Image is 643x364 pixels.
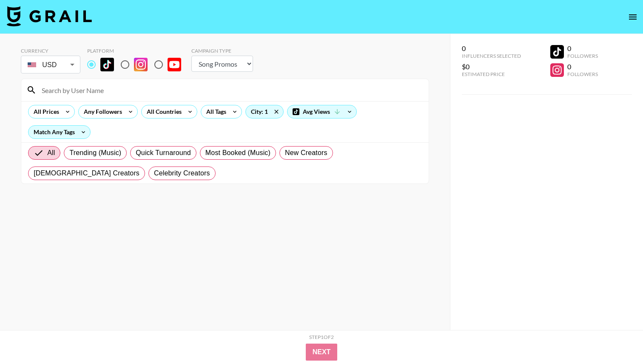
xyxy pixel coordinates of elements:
[79,105,124,118] div: Any Followers
[23,57,79,72] div: USD
[154,168,210,178] span: Celebrity Creators
[567,44,598,53] div: 0
[87,48,188,54] div: Platform
[37,83,424,97] input: Search by User Name
[28,126,90,138] div: Match Any Tags
[69,148,121,158] span: Trending (Music)
[600,322,633,354] iframe: Drift Widget Chat Controller
[142,105,183,118] div: All Countries
[287,105,356,118] div: Avg Views
[205,148,270,158] span: Most Booked (Music)
[462,71,521,77] div: Estimated Price
[136,148,191,158] span: Quick Turnaround
[134,58,148,71] img: Instagram
[191,48,253,54] div: Campaign Type
[47,148,55,158] span: All
[567,62,598,71] div: 0
[309,334,334,340] div: Step 1 of 2
[201,105,228,118] div: All Tags
[21,48,80,54] div: Currency
[100,58,114,71] img: TikTok
[462,62,521,71] div: $0
[462,53,521,59] div: Influencers Selected
[567,53,598,59] div: Followers
[285,148,327,158] span: New Creators
[246,105,283,118] div: City: 1
[168,58,181,71] img: YouTube
[28,105,61,118] div: All Prices
[567,71,598,77] div: Followers
[624,8,641,25] button: open drawer
[34,168,139,178] span: [DEMOGRAPHIC_DATA] Creators
[462,44,521,53] div: 0
[7,6,92,26] img: Grail Talent
[306,344,338,361] button: Next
